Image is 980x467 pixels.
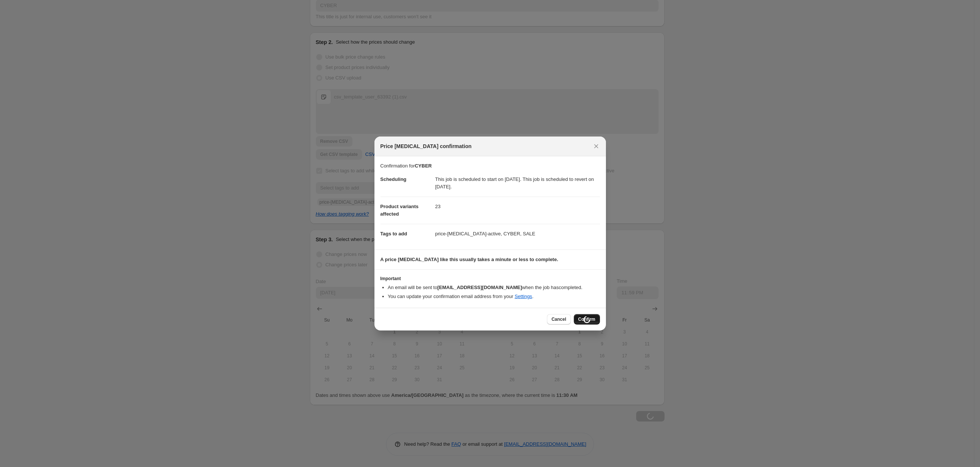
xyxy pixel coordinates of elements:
dd: price-[MEDICAL_DATA]-active, CYBER, SALE [435,224,600,244]
span: Product variants affected [380,204,419,217]
span: Tags to add [380,231,407,236]
button: Close [591,141,601,151]
span: Price [MEDICAL_DATA] confirmation [380,142,472,150]
b: CYBER [415,163,432,169]
span: Cancel [551,316,566,322]
li: An email will be sent to when the job has completed . [388,284,600,291]
dd: This job is scheduled to start on [DATE]. This job is scheduled to revert on [DATE]. [435,170,600,197]
p: Confirmation for [380,162,600,170]
a: Settings [514,294,532,299]
b: A price [MEDICAL_DATA] like this usually takes a minute or less to complete. [380,257,559,262]
span: Scheduling [380,176,407,182]
dd: 23 [435,197,600,216]
button: Cancel [547,314,570,325]
b: [EMAIL_ADDRESS][DOMAIN_NAME] [437,285,522,290]
h3: Important [380,276,600,282]
li: You can update your confirmation email address from your . [388,293,600,300]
